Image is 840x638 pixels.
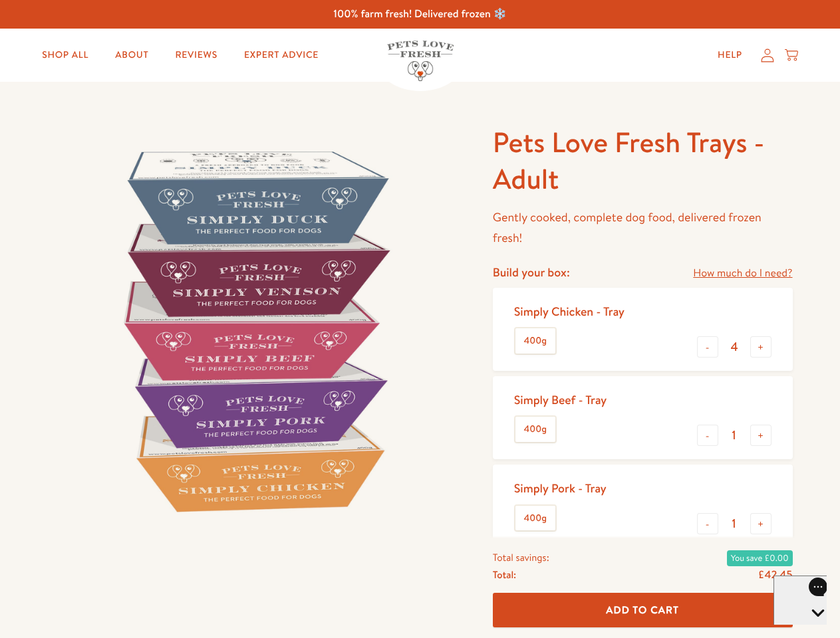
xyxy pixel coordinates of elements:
[750,336,771,358] button: +
[493,593,793,628] button: Add To Cart
[514,304,625,319] div: Simply Chicken - Tray
[514,480,607,496] div: Simply Pork - Tray
[493,207,793,248] p: Gently cooked, complete dog food, delivered frozen fresh!
[493,124,793,197] h1: Pets Love Fresh Trays - Adult
[515,506,555,531] label: 400g
[697,336,718,358] button: -
[515,328,555,354] label: 400g
[697,425,718,446] button: -
[693,265,792,282] a: How much do I need?
[697,513,718,534] button: -
[727,550,793,566] span: You save £0.00
[493,265,570,280] h4: Build your box:
[514,392,607,407] div: Simply Beef - Tray
[31,42,99,68] a: Shop All
[387,41,454,81] img: Pets Love Fresh
[164,42,227,68] a: Reviews
[493,549,549,566] span: Total savings:
[707,42,753,68] a: Help
[515,417,555,442] label: 400g
[750,425,771,446] button: +
[493,566,516,584] span: Total:
[750,513,771,534] button: +
[48,124,461,537] img: Pets Love Fresh Trays - Adult
[104,42,159,68] a: About
[773,576,827,625] iframe: Gorgias live chat messenger
[233,42,329,68] a: Expert Advice
[758,568,793,582] span: £42.45
[606,603,679,617] span: Add To Cart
